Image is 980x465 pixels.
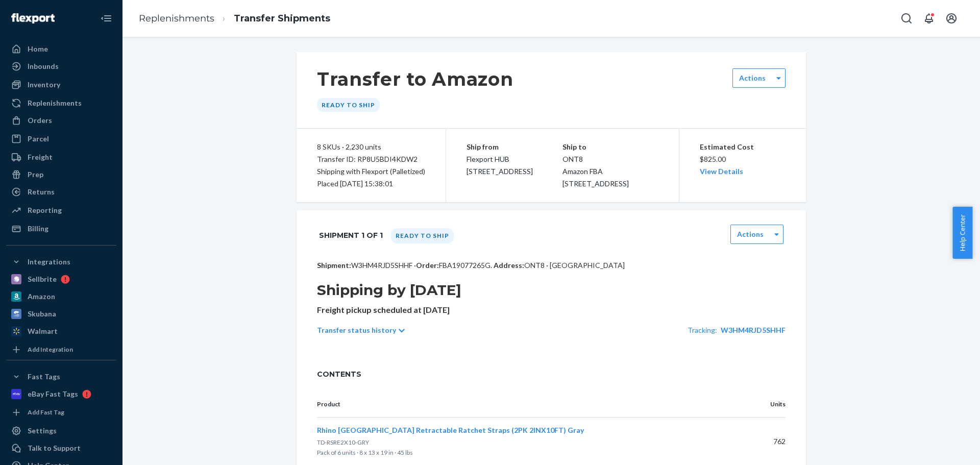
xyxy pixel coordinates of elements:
[96,8,116,29] button: Close Navigation
[28,80,60,90] div: Inventory
[28,443,81,453] div: Talk to Support
[28,187,55,197] div: Returns
[6,149,116,165] a: Freight
[317,325,396,335] p: Transfer status history
[317,165,425,178] p: Shipping with Flexport (Palletized)
[6,440,116,456] button: Talk to Support
[317,400,726,409] p: Product
[11,13,55,23] img: Flexport logo
[700,167,743,176] a: View Details
[131,4,338,34] ol: breadcrumbs
[915,434,970,460] iframe: Opens a widget where you can chat to one of our agents
[6,77,116,93] a: Inventory
[896,8,917,29] button: Open Search Box
[919,8,939,29] button: Open notifications
[439,261,492,270] span: FBA19077265G .
[562,155,629,188] span: ONT8 Amazon FBA [STREET_ADDRESS]
[28,224,48,234] div: Billing
[319,225,383,246] h1: Shipment 1 of 1
[6,254,116,270] button: Integrations
[6,166,116,183] a: Prep
[28,274,57,284] div: Sellbrite
[700,141,786,153] p: Estimated Cost
[317,153,425,165] div: Transfer ID: RP8U5BDI4KDW2
[6,288,116,305] a: Amazon
[700,141,786,178] div: $825.00
[317,261,351,270] span: Shipment:
[28,291,55,302] div: Amazon
[416,261,492,270] span: Order:
[739,73,766,83] label: Actions
[28,326,58,336] div: Walmart
[317,426,584,434] span: Rhino [GEOGRAPHIC_DATA] Retractable Ratchet Straps (2PK 2INX10FT) Gray
[28,372,60,382] div: Fast Tags
[6,306,116,322] a: Skubana
[317,369,786,379] span: CONTENTS
[28,169,43,180] div: Prep
[28,152,53,162] div: Freight
[6,344,116,356] a: Add Integration
[562,141,658,153] p: Ship to
[6,184,116,200] a: Returns
[6,323,116,339] a: Walmart
[139,13,214,24] a: Replenishments
[317,448,726,458] p: Pack of 6 units · 8 x 13 x 19 in · 45 lbs
[737,229,764,239] label: Actions
[6,58,116,75] a: Inbounds
[743,400,786,409] p: Units
[317,304,786,316] p: Freight pickup scheduled at [DATE]
[6,112,116,129] a: Orders
[467,155,533,176] span: Flexport HUB [STREET_ADDRESS]
[234,13,330,24] a: Transfer Shipments
[28,309,56,319] div: Skubana
[28,389,78,399] div: eBay Fast Tags
[28,44,48,54] div: Home
[28,98,82,108] div: Replenishments
[688,326,717,334] span: Tracking:
[743,436,786,447] p: 762
[317,425,584,435] button: Rhino [GEOGRAPHIC_DATA] Retractable Ratchet Straps (2PK 2INX10FT) Gray
[6,369,116,385] button: Fast Tags
[28,61,59,71] div: Inbounds
[6,423,116,439] a: Settings
[317,281,786,299] h1: Shipping by [DATE]
[494,261,524,270] span: Address:
[28,426,57,436] div: Settings
[6,386,116,402] a: eBay Fast Tags
[721,326,786,334] a: W3HM4RJD5SHHF
[28,115,52,126] div: Orders
[6,131,116,147] a: Parcel
[6,221,116,237] a: Billing
[28,134,49,144] div: Parcel
[28,205,62,215] div: Reporting
[6,41,116,57] a: Home
[317,438,369,446] span: TD-RSRE2X10-GRY
[6,95,116,111] a: Replenishments
[6,202,116,218] a: Reporting
[28,257,70,267] div: Integrations
[317,98,380,112] div: Ready to ship
[317,68,513,90] h1: Transfer to Amazon
[391,228,454,243] div: Ready to ship
[317,260,786,271] p: W3HM4RJD5SHHF · ONT8 · [GEOGRAPHIC_DATA]
[941,8,962,29] button: Open account menu
[28,345,73,354] div: Add Integration
[467,141,562,153] p: Ship from
[952,207,972,259] button: Help Center
[6,406,116,419] a: Add Fast Tag
[28,408,64,417] div: Add Fast Tag
[317,141,425,153] div: 8 SKUs · 2,230 units
[317,178,425,190] div: Placed [DATE] 15:38:01
[6,271,116,287] a: Sellbrite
